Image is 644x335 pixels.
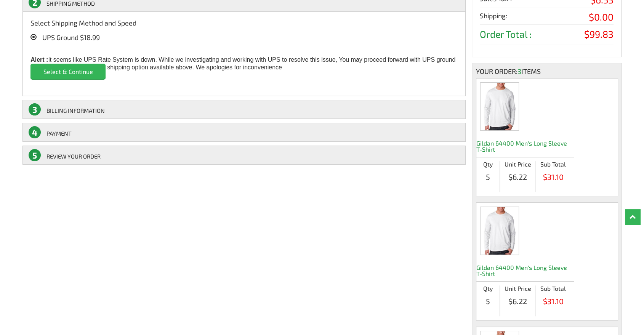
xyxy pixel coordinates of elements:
[584,29,614,39] span: $99.83
[535,285,570,292] li: Sub Total
[535,297,570,305] span: $31.10
[476,259,574,281] h2: Gildan 64400 Men's Long Sleeve T-Shirt
[535,173,570,181] span: $31.10
[29,149,41,161] span: 5
[480,12,614,24] li: Shipping:
[476,67,617,75] div: Your order: Items
[30,34,458,88] div: It seems like UPS Rate System is down. While we investigating and working with UPS to resolve thi...
[30,34,100,41] label: UPS Ground $18.99
[500,173,535,181] span: $6.22
[22,146,466,165] a: 5REVIEW YOUR ORDER
[30,64,106,79] input: Select & Continue
[22,123,466,142] a: 4Payment
[29,126,41,138] span: 4
[476,297,500,305] span: 5
[476,285,500,292] li: Qty
[500,161,535,167] li: Unit Price
[500,297,535,305] span: $6.22
[22,100,466,119] a: 3BILLING INFORMATION
[30,56,48,63] b: Alert :
[29,103,41,115] span: 3
[476,135,574,157] h2: Gildan 64400 Men's Long Sleeve T-Shirt
[535,161,570,167] li: Sub Total
[476,173,500,181] span: 5
[517,67,521,75] span: 3
[480,29,614,44] li: Order Total :
[476,161,500,167] li: Qty
[625,209,640,224] a: Top
[30,19,458,26] div: Select Shipping Method and Speed
[500,285,535,292] li: Unit Price
[589,12,614,22] span: $0.00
